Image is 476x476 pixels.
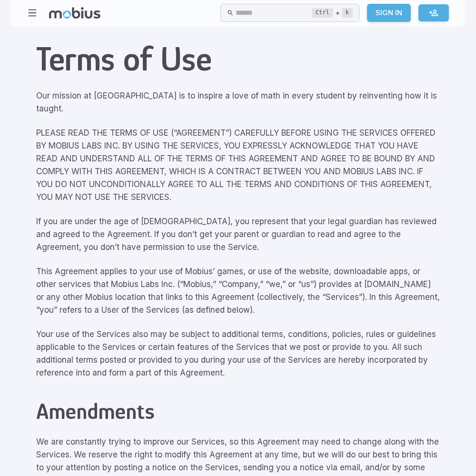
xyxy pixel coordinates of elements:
[36,328,440,379] p: Your use of the Services also may be subject to additional terms, conditions, policies, rules or ...
[312,7,353,19] div: +
[36,398,440,424] h2: Amendments
[36,40,440,78] h1: Terms of Use
[36,89,440,115] p: Our mission at [GEOGRAPHIC_DATA] is to inspire a love of math in every student by reinventing how...
[342,8,353,18] kbd: k
[36,215,440,254] p: If you are under the age of [DEMOGRAPHIC_DATA], you represent that your legal guardian has review...
[36,265,440,317] p: This Agreement applies to your use of Mobius’ games, or use of the website, downloadable apps, or...
[36,127,440,204] p: PLEASE READ THE TERMS OF USE (“AGREEMENT”) CAREFULLY BEFORE USING THE SERVICES OFFERED BY MOBIUS ...
[367,4,411,22] a: Sign In
[312,8,333,18] kbd: Ctrl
